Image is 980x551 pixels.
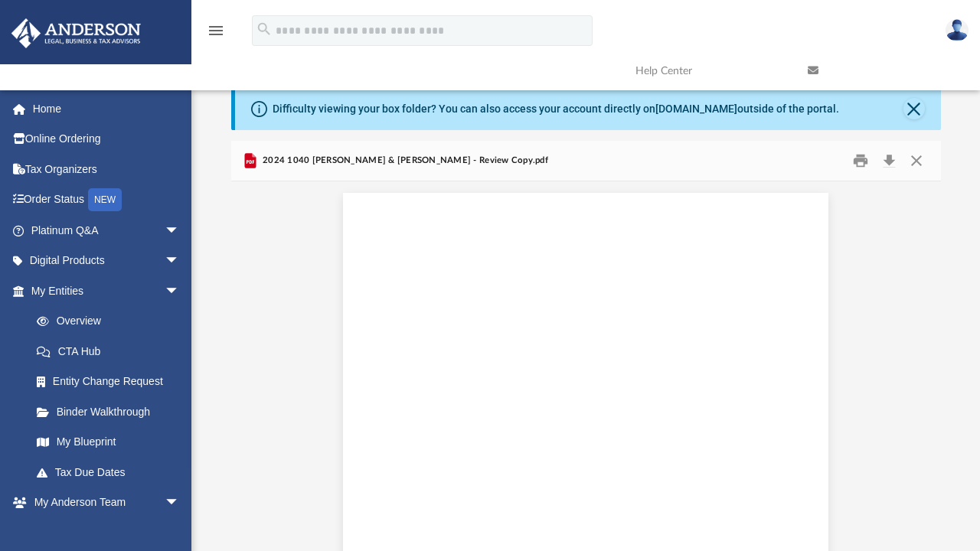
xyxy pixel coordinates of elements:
a: Tax Organizers [11,154,203,184]
span: arrow_drop_down [165,275,195,307]
span: arrow_drop_down [165,215,195,246]
a: Digital Productsarrow_drop_down [11,246,203,276]
a: Tax Due Dates [21,457,203,487]
a: Platinum Q&Aarrow_drop_down [11,215,203,246]
button: Close [903,98,925,119]
a: My Anderson Team [21,517,188,548]
a: Help Center [624,41,796,101]
i: search [256,21,273,37]
a: CTA Hub [21,336,203,367]
span: arrow_drop_down [165,487,195,519]
a: Order StatusNEW [11,184,203,216]
a: Home [11,93,203,124]
span: 2024 1040 [PERSON_NAME] & [PERSON_NAME] - Review Copy.pdf [260,154,548,168]
img: Anderson Advisors Platinum Portal [7,18,145,48]
a: Entity Change Request [21,367,203,397]
span: arrow_drop_down [165,246,195,277]
button: Close [903,149,930,173]
button: Print [845,149,876,173]
a: My Entitiesarrow_drop_down [11,275,203,306]
a: menu [207,29,225,40]
div: NEW [88,188,122,211]
i: menu [207,21,225,40]
div: Difficulty viewing your box folder? You can also access your account directly on outside of the p... [273,101,839,117]
a: Online Ordering [11,124,203,155]
a: Overview [21,306,203,337]
a: Binder Walkthrough [21,396,203,427]
a: [DOMAIN_NAME] [655,103,737,115]
img: User Pic [946,19,969,41]
a: My Blueprint [21,427,195,458]
button: Download [876,149,903,173]
a: My Anderson Teamarrow_drop_down [11,487,195,518]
